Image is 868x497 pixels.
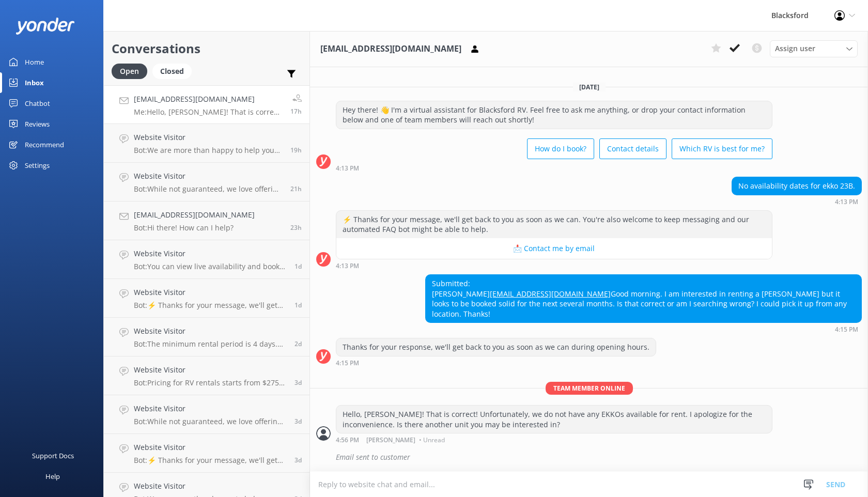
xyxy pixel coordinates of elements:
span: Sep 28 2025 11:17am (UTC -06:00) America/Chihuahua [290,184,302,193]
div: Email sent to customer [336,448,862,466]
div: Hey there! 👋 I'm a virtual assistant for Blacksford RV. Feel free to ask me anything, or drop you... [336,101,772,129]
span: Sep 26 2025 06:27am (UTC -06:00) America/Chihuahua [295,417,302,426]
div: Sep 28 2025 03:15pm (UTC -06:00) America/Chihuahua [336,359,656,366]
span: Sep 28 2025 01:36pm (UTC -06:00) America/Chihuahua [290,146,302,154]
span: Sep 28 2025 10:09am (UTC -06:00) America/Chihuahua [290,223,302,232]
h4: Website Visitor [134,287,287,298]
span: Sep 27 2025 06:23pm (UTC -06:00) America/Chihuahua [295,262,302,271]
span: Sep 26 2025 10:22am (UTC -06:00) America/Chihuahua [295,339,302,348]
h4: Website Visitor [134,170,283,182]
p: Bot: The minimum rental period is 4 days. However, we do offer 3-day rental specials throughout t... [134,339,287,349]
div: Recommend [25,134,64,155]
strong: 4:13 PM [336,165,359,172]
div: Closed [152,64,192,79]
div: 2025-09-28T22:00:23.483 [316,448,862,466]
span: • Unread [419,437,445,443]
div: Inbox [25,72,44,93]
strong: 4:56 PM [336,437,359,443]
strong: 4:13 PM [835,199,858,205]
a: Website VisitorBot:You can view live availability and book your RV online by visiting [URL][DOMAI... [104,240,309,279]
strong: 4:15 PM [835,327,858,333]
button: How do I book? [527,138,594,159]
div: Sep 28 2025 03:13pm (UTC -06:00) America/Chihuahua [336,164,772,172]
a: Open [112,65,152,76]
h2: Conversations [112,39,302,58]
span: [PERSON_NAME] [366,437,415,443]
p: Bot: While not guaranteed, we love offering one-way rentals and try to accommodate requests as be... [134,417,287,426]
button: Which RV is best for me? [672,138,772,159]
button: 📩 Contact me by email [336,238,772,259]
strong: 4:15 PM [336,360,359,366]
span: Sep 26 2025 08:03am (UTC -06:00) America/Chihuahua [295,378,302,387]
h3: [EMAIL_ADDRESS][DOMAIN_NAME] [320,42,461,56]
a: Website VisitorBot:We are more than happy to help you choose which Rv is best for you! Take our "... [104,124,309,163]
p: Me: Hello, [PERSON_NAME]! That is correct! Unfortunately, we do not have any EKKOs available for ... [134,107,283,117]
span: Team member online [546,382,633,395]
p: Bot: Hi there! How can I help? [134,223,255,232]
p: Bot: You can view live availability and book your RV online by visiting [URL][DOMAIN_NAME]. You c... [134,262,287,271]
a: [EMAIL_ADDRESS][DOMAIN_NAME] [490,289,611,299]
div: Chatbot [25,93,50,114]
a: Website VisitorBot:Pricing for RV rentals starts from $275 per day and varies based on location, ... [104,356,309,395]
button: Contact details [599,138,667,159]
span: [DATE] [573,83,606,91]
div: Home [25,52,44,72]
h4: Website Visitor [134,132,283,143]
a: [EMAIL_ADDRESS][DOMAIN_NAME]Bot:Hi there! How can I help?23h [104,201,309,240]
span: Sep 26 2025 05:22am (UTC -06:00) America/Chihuahua [295,456,302,464]
a: [EMAIL_ADDRESS][DOMAIN_NAME]Me:Hello, [PERSON_NAME]! That is correct! Unfortunately, we do not ha... [104,85,309,124]
img: yonder-white-logo.png [16,18,75,35]
h4: Website Visitor [134,325,287,337]
a: Website VisitorBot:The minimum rental period is 4 days. However, we do offer 3-day rental special... [104,318,309,356]
p: Bot: ⚡ Thanks for your message, we'll get back to you as soon as we can. You're also welcome to k... [134,301,287,310]
div: Assign User [770,40,858,57]
div: Sep 28 2025 03:13pm (UTC -06:00) America/Chihuahua [336,262,772,269]
h4: Website Visitor [134,480,287,492]
a: Closed [152,65,197,76]
div: Sep 28 2025 03:13pm (UTC -06:00) America/Chihuahua [732,198,862,205]
div: Sep 28 2025 03:15pm (UTC -06:00) America/Chihuahua [425,325,862,333]
a: Website VisitorBot:While not guaranteed, we love offering one-way rentals and try to accommodate ... [104,163,309,201]
h4: Website Visitor [134,403,287,414]
h4: [EMAIL_ADDRESS][DOMAIN_NAME] [134,209,255,221]
p: Bot: Pricing for RV rentals starts from $275 per day and varies based on location, RV type, and t... [134,378,287,387]
span: Assign user [775,43,815,54]
div: Hello, [PERSON_NAME]! That is correct! Unfortunately, we do not have any EKKOs available for rent... [336,406,772,433]
div: Settings [25,155,50,176]
p: Bot: While not guaranteed, we love offering one-way rentals and try to accommodate requests as be... [134,184,283,194]
a: Website VisitorBot:⚡ Thanks for your message, we'll get back to you as soon as we can. You're als... [104,434,309,473]
a: Website VisitorBot:While not guaranteed, we love offering one-way rentals and try to accommodate ... [104,395,309,434]
strong: 4:13 PM [336,263,359,269]
h4: [EMAIL_ADDRESS][DOMAIN_NAME] [134,94,283,105]
div: Open [112,64,147,79]
div: No availability dates for ekko 23B. [732,177,861,195]
span: Sep 28 2025 03:56pm (UTC -06:00) America/Chihuahua [290,107,302,116]
p: Bot: We are more than happy to help you choose which Rv is best for you! Take our "Which RV is be... [134,146,283,155]
div: Thanks for your response, we'll get back to you as soon as we can during opening hours. [336,338,656,356]
div: Support Docs [32,445,74,466]
span: Sep 27 2025 06:02pm (UTC -06:00) America/Chihuahua [295,301,302,309]
div: ⚡ Thanks for your message, we'll get back to you as soon as we can. You're also welcome to keep m... [336,211,772,238]
div: Sep 28 2025 03:56pm (UTC -06:00) America/Chihuahua [336,436,772,443]
div: Submitted: [PERSON_NAME] Good morning. I am interested in renting a [PERSON_NAME] but it looks to... [426,275,861,322]
h4: Website Visitor [134,442,287,453]
div: Help [45,466,60,487]
a: Website VisitorBot:⚡ Thanks for your message, we'll get back to you as soon as we can. You're als... [104,279,309,318]
p: Bot: ⚡ Thanks for your message, we'll get back to you as soon as we can. You're also welcome to k... [134,456,287,465]
div: Reviews [25,114,50,134]
h4: Website Visitor [134,364,287,376]
h4: Website Visitor [134,248,287,259]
